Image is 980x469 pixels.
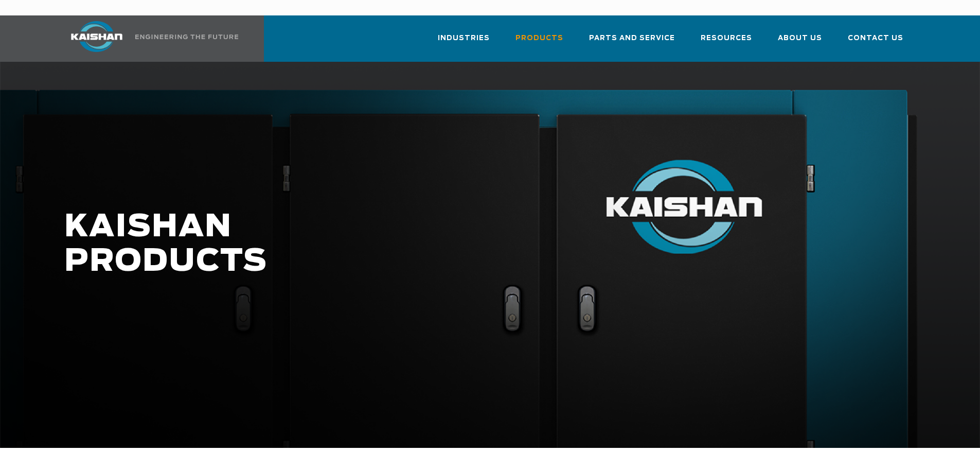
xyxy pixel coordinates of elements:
[778,25,822,60] a: About Us
[589,32,675,44] span: Parts and Service
[589,25,675,60] a: Parts and Service
[64,210,772,279] h1: KAISHAN PRODUCTS
[515,25,563,60] a: Products
[58,15,240,62] a: Kaishan USA
[438,25,490,60] a: Industries
[58,21,135,52] img: kaishan logo
[848,25,903,60] a: Contact Us
[848,32,903,44] span: Contact Us
[515,32,563,44] span: Products
[701,32,752,44] span: Resources
[778,32,822,44] span: About Us
[135,34,238,39] img: Engineering the future
[701,25,752,60] a: Resources
[438,32,490,44] span: Industries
